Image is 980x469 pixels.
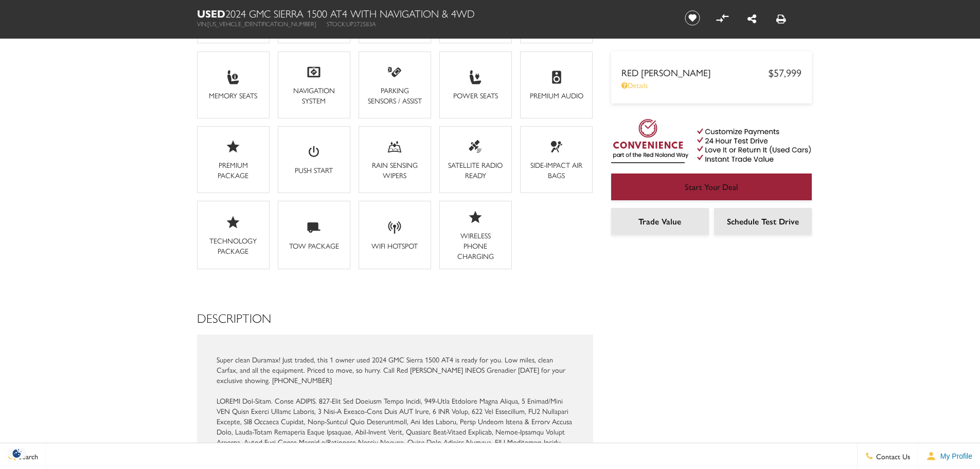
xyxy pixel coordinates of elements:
[207,19,316,28] span: [US_VEHICLE_IDENTIFICATION_NUMBER]
[776,11,786,26] a: Print this Used 2024 GMC Sierra 1500 AT4 With Navigation & 4WD
[367,85,423,106] div: Parking Sensors / Assist
[638,215,681,227] span: Trade Value
[197,308,593,327] h2: Description
[346,19,376,28] span: UP272583A
[918,443,980,469] button: Open user profile menu
[747,11,756,26] a: Share this Used 2024 GMC Sierra 1500 AT4 With Navigation & 4WD
[205,90,261,100] div: Memory Seats
[685,181,738,193] span: Start Your Deal
[286,165,342,175] div: Push Start
[448,160,504,180] div: Satellite Radio Ready
[205,235,261,256] div: Technology Package
[448,230,504,261] div: Wireless Phone Charging
[367,160,423,180] div: Rain Sensing Wipers
[621,66,769,79] span: Red [PERSON_NAME]
[621,80,801,90] a: Details
[621,65,801,80] a: Red [PERSON_NAME] $57,999
[611,173,812,200] a: Start Your Deal
[448,90,504,100] div: Power Seats
[715,10,730,26] button: Compare Vehicle
[205,160,261,180] div: Premium Package
[874,451,910,461] span: Contact Us
[327,19,346,28] span: Stock:
[727,215,799,227] span: Schedule Test Drive
[681,10,704,26] button: Save vehicle
[197,8,668,19] h1: 2024 GMC Sierra 1500 AT4 With Navigation & 4WD
[286,240,342,251] div: Tow Package
[936,452,972,460] span: My Profile
[611,208,709,235] a: Trade Value
[197,19,207,28] span: VIN:
[528,160,584,180] div: Side-Impact Air Bags
[528,90,584,100] div: Premium Audio
[5,448,29,459] img: Opt-Out Icon
[714,208,812,235] a: Schedule Test Drive
[197,6,225,21] strong: Used
[286,85,342,106] div: Navigation System
[367,240,423,251] div: WiFi Hotspot
[5,448,29,459] section: Click to Open Cookie Consent Modal
[769,65,801,80] span: $57,999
